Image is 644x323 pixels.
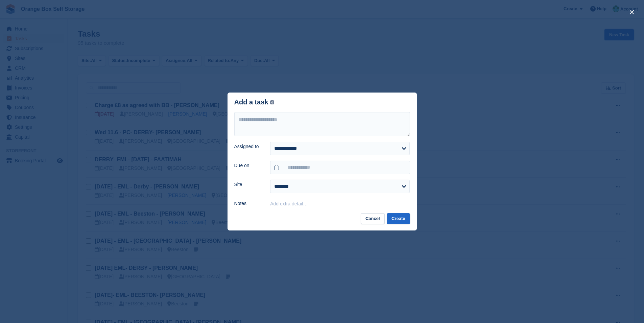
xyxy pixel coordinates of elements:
label: Assigned to [234,143,262,150]
button: Add extra detail… [270,201,308,206]
button: Create [387,213,410,224]
img: icon-info-grey-7440780725fd019a000dd9b08b2336e03edf1995a4989e88bcd33f0948082b44.svg [270,100,274,104]
label: Due on [234,162,262,169]
label: Site [234,181,262,188]
button: Cancel [361,213,385,224]
button: close [626,7,637,18]
div: Add a task [234,98,275,106]
label: Notes [234,200,262,207]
